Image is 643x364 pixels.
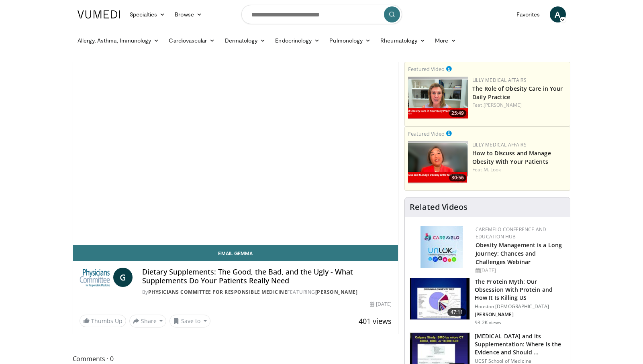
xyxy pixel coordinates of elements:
[325,33,376,49] a: Pulmonology
[73,354,399,364] span: Comments 0
[475,303,565,310] p: Houston [DEMOGRAPHIC_DATA]
[472,141,527,148] a: Lilly Medical Affairs
[472,77,527,83] a: Lilly Medical Affairs
[241,5,402,24] input: Search topics, interventions
[170,6,207,22] a: Browse
[408,130,445,137] small: Featured Video
[142,289,392,296] div: By FEATURING
[449,174,466,181] span: 30:56
[410,278,565,326] a: 47:11 The Protein Myth: Our Obsession With Protein and How It Is Killing US Houston [DEMOGRAPHIC_...
[315,289,358,295] a: [PERSON_NAME]
[408,141,468,183] a: 30:56
[476,241,562,266] a: Obesity Management is a Long Journey: Chances and Challenges Webinar
[78,10,120,18] img: VuMedi Logo
[472,102,567,109] div: Feat.
[512,6,545,22] a: Favorites
[125,6,170,22] a: Specialties
[164,33,220,49] a: Cardiovascular
[484,166,501,173] a: M. Look
[475,278,565,302] h3: The Protein Myth: Our Obsession With Protein and How It Is Killing US
[376,33,430,49] a: Rheumatology
[73,33,164,49] a: Allergy, Asthma, Immunology
[80,315,126,327] a: Thumbs Up
[270,33,325,49] a: Endocrinology
[410,202,467,212] h4: Related Videos
[550,6,566,22] a: A
[472,149,551,165] a: How to Discuss and Manage Obesity With Your Patients
[129,315,167,327] button: Share
[475,311,565,318] p: [PERSON_NAME]
[472,166,567,173] div: Feat.
[447,308,467,316] span: 47:11
[472,85,563,101] a: The Role of Obesity Care in Your Daily Practice
[449,110,466,117] span: 25:49
[169,315,210,327] button: Save to
[484,102,522,108] a: [PERSON_NAME]
[80,268,110,287] img: Physicians Committee for Responsible Medicine
[220,33,271,49] a: Dermatology
[408,77,468,119] a: 25:49
[142,268,392,285] h4: Dietary Supplements: The Good, the Bad, and the Ugly - What Supplements Do Your Patients Really Need
[408,141,468,183] img: c98a6a29-1ea0-4bd5-8cf5-4d1e188984a7.png.150x105_q85_crop-smart_upscale.png
[476,267,563,274] div: [DATE]
[476,226,546,240] a: CaReMeLO Conference and Education Hub
[475,319,501,326] p: 93.2K views
[73,245,398,261] a: Email Gemma
[410,278,469,320] img: b7b8b05e-5021-418b-a89a-60a270e7cf82.150x105_q85_crop-smart_upscale.jpg
[370,301,392,308] div: [DATE]
[408,77,468,119] img: e1208b6b-349f-4914-9dd7-f97803bdbf1d.png.150x105_q85_crop-smart_upscale.png
[408,65,445,73] small: Featured Video
[73,62,398,245] video-js: Video Player
[148,289,288,295] a: Physicians Committee for Responsible Medicine
[359,316,392,326] span: 401 views
[430,33,461,49] a: More
[113,268,133,287] a: G
[421,226,463,268] img: 45df64a9-a6de-482c-8a90-ada250f7980c.png.150x105_q85_autocrop_double_scale_upscale_version-0.2.jpg
[475,332,565,356] h3: [MEDICAL_DATA] and its Supplementation: Where is the Evidence and Should …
